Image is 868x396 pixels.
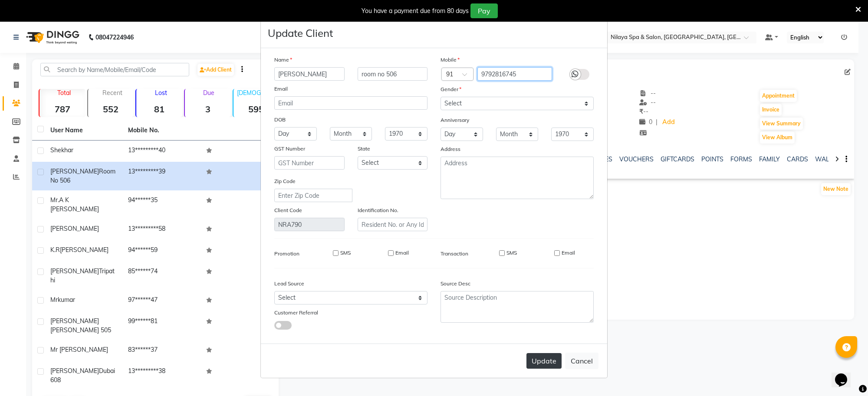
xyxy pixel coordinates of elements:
[441,116,469,124] label: Anniversary
[274,189,352,202] input: Enter Zip Code
[358,218,428,231] input: Resident No. or Any Id
[274,156,345,170] input: GST Number
[274,85,288,93] label: Email
[562,249,575,257] label: Email
[506,249,517,257] label: SMS
[441,280,470,288] label: Source Desc
[358,206,398,214] label: Identification No.
[441,85,461,93] label: Gender
[274,206,302,214] label: Client Code
[274,218,345,231] input: Client Code
[274,145,305,153] label: GST Number
[274,177,296,185] label: Zip Code
[274,116,286,124] label: DOB
[268,25,333,41] h4: Update Client
[477,67,552,81] input: Mobile
[274,56,292,64] label: Name
[358,145,370,153] label: State
[470,3,498,18] button: Pay
[565,353,598,369] button: Cancel
[274,250,299,258] label: Promotion
[441,250,468,258] label: Transaction
[274,96,427,110] input: Email
[340,249,351,257] label: SMS
[362,7,469,16] div: You have a payment due from 80 days
[274,67,345,81] input: First Name
[526,353,562,369] button: Update
[274,280,304,288] label: Lead Source
[441,56,460,64] label: Mobile
[395,249,409,257] label: Email
[832,361,859,387] iframe: chat widget
[274,309,318,317] label: Customer Referral
[358,67,428,81] input: Last Name
[441,145,460,153] label: Address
